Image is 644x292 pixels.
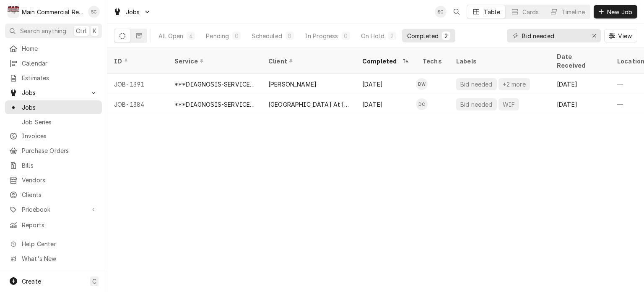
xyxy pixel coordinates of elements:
div: [DATE] [356,74,416,94]
span: Jobs [126,8,140,16]
div: On Hold [361,32,384,40]
a: Vendors [5,173,102,187]
div: Bid needed [460,100,493,109]
span: Search anything [20,26,66,35]
button: Erase input [587,29,601,42]
div: 4 [188,32,193,40]
div: [DATE] [550,74,610,94]
div: SC [435,6,447,18]
div: +2 more [502,80,527,89]
div: Scheduled [252,32,282,40]
div: Pending [206,32,229,40]
span: Clients [22,190,98,199]
span: Help Center [22,239,97,248]
div: Dorian Wertz's Avatar [416,78,428,90]
span: Home [22,44,98,53]
a: Purchase Orders [5,144,102,158]
span: Jobs [22,88,85,97]
span: Vendors [22,176,98,184]
div: Completed [407,32,439,40]
div: Completed [362,57,401,66]
span: Estimates [22,74,98,82]
span: Purchase Orders [22,146,98,155]
div: Sharon Campbell's Avatar [88,6,100,18]
div: M [8,6,19,18]
button: View [604,29,637,42]
div: All Open [158,32,183,40]
div: Client [268,57,347,66]
a: Bills [5,158,102,172]
div: Table [484,8,500,16]
div: DC [416,98,428,110]
div: DW [416,78,428,90]
div: 0 [287,32,292,40]
span: Pricebook [22,205,85,214]
button: Open search [450,5,463,18]
div: Techs [423,57,443,66]
div: Labels [456,57,543,66]
span: C [92,277,96,286]
div: JOB-1384 [107,94,168,114]
div: SC [88,6,100,18]
div: 2 [390,32,395,40]
div: ID [114,57,159,66]
span: Invoices [22,132,98,140]
div: [GEOGRAPHIC_DATA] At [GEOGRAPHIC_DATA] [268,100,349,109]
a: Home [5,42,102,55]
span: Job Series [22,118,98,126]
span: Ctrl [76,26,87,35]
a: Go to Pricebook [5,203,102,216]
div: Date Received [557,52,602,70]
div: Main Commercial Refrigeration Service [22,8,83,16]
div: Timeline [561,8,585,16]
a: Go to Jobs [110,5,154,19]
div: Dylan Crawford's Avatar [416,98,428,110]
span: K [93,26,96,35]
a: Calendar [5,56,102,70]
span: Reports [22,221,98,229]
a: Estimates [5,71,102,85]
a: Clients [5,188,102,202]
div: [DATE] [550,94,610,114]
a: Job Series [5,115,102,129]
div: Cards [522,8,539,16]
button: Search anythingCtrlK [5,24,102,38]
span: View [616,32,634,40]
span: Bills [22,161,98,170]
div: WIF [502,100,516,109]
span: Jobs [22,103,98,112]
span: What's New [22,254,97,263]
div: Bid needed [460,80,493,89]
span: Calendar [22,59,98,68]
a: Reports [5,218,102,232]
div: [DATE] [356,94,416,114]
div: 2 [444,32,449,40]
button: New Job [594,5,637,18]
div: JOB-1391 [107,74,168,94]
div: 0 [343,32,348,40]
div: [PERSON_NAME] [268,80,317,89]
div: In Progress [305,32,338,40]
a: Go to Help Center [5,237,102,251]
input: Keyword search [522,29,585,42]
a: Jobs [5,100,102,114]
a: Invoices [5,129,102,143]
span: Create [22,278,41,285]
div: Main Commercial Refrigeration Service's Avatar [8,6,19,18]
div: 0 [234,32,239,40]
span: New Job [605,8,634,16]
div: Sharon Campbell's Avatar [435,6,447,18]
div: Service [174,57,253,66]
a: Go to Jobs [5,86,102,100]
a: Go to What's New [5,252,102,266]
